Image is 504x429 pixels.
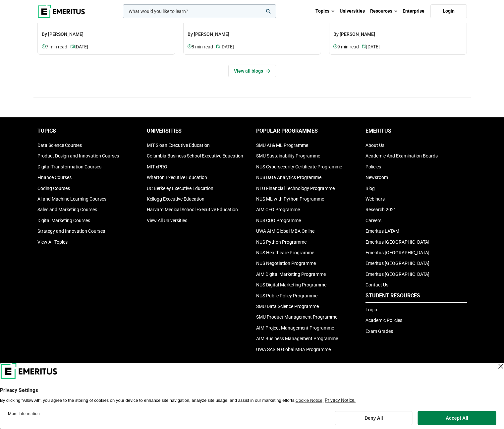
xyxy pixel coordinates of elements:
[37,228,105,234] a: Strategy and Innovation Courses
[123,4,276,18] input: woocommerce-product-search-field-0
[365,196,385,202] a: Webinars
[42,24,171,38] p: By [PERSON_NAME]
[71,44,75,48] img: video-views
[365,143,384,148] a: About Us
[42,43,71,50] p: 7 min read
[147,186,213,191] a: UC Berkeley Executive Education
[37,239,68,245] a: View All Topics
[362,43,380,50] p: [DATE]
[333,24,463,38] p: By [PERSON_NAME]
[256,250,314,255] a: NUS Healthcare Programme
[256,347,331,352] a: UWA SASIN Global MBA Programme
[37,196,106,202] a: AI and Machine Learning Courses
[216,44,220,48] img: video-views
[37,153,119,158] a: Product Design and Innovation Courses
[365,218,381,223] a: Careers
[365,228,399,234] a: Emeritus LATAM
[256,153,320,158] a: SMU Sustainability Programme
[365,250,429,255] a: Emeritus [GEOGRAPHIC_DATA]
[365,175,388,180] a: Newsroom
[147,143,210,148] a: MIT Sloan Executive Education
[256,207,300,212] a: AIM CEO Programme
[365,186,375,191] a: Blog
[362,44,366,48] img: video-views
[228,65,276,77] a: View all blogs
[365,307,377,312] a: Login
[365,318,402,323] a: Academic Policies
[256,143,308,148] a: SMU AI & ML Programme
[266,69,270,73] img: View all articles
[147,153,243,158] a: Columbia Business School Executive Education
[37,175,72,180] a: Finance Courses
[256,293,317,298] a: NUS Public Policy Programme
[256,336,338,341] a: AIM Business Management Programme
[188,44,192,48] img: video-views
[256,261,316,266] a: NUS Negotiation Programme
[365,282,388,287] a: Contact Us
[37,218,90,223] a: Digital Marketing Courses
[256,218,301,223] a: NUS CDO Programme
[256,196,324,202] a: NUS ML with Python Programme
[256,239,307,245] a: NUS Python Programme
[147,196,204,202] a: Kellogg Executive Education
[333,43,362,50] p: 9 min read
[256,282,326,287] a: NUS Digital Marketing Programme
[147,175,207,180] a: Wharton Executive Education
[256,325,334,331] a: AIM Project Management Programme
[365,153,438,158] a: Academic And Examination Boards
[256,186,335,191] a: NTU Financial Technology Programme
[256,228,314,234] a: UWA AIM Global MBA Online
[37,164,101,169] a: Digital Transformation Courses
[147,218,187,223] a: View All Universities
[430,4,467,18] a: Login
[365,207,396,212] a: Research 2021
[256,272,326,277] a: AIM Digital Marketing Programme
[188,24,317,38] p: By [PERSON_NAME]
[256,304,319,309] a: SMU Data Science Programme
[256,175,321,180] a: NUS Data Analytics Programme
[37,207,97,212] a: Sales and Marketing Courses
[147,164,167,169] a: MIT xPRO
[188,43,216,50] p: 8 min read
[365,329,393,334] a: Exam Grades
[37,186,70,191] a: Coding Courses
[216,43,234,50] p: [DATE]
[256,314,337,320] a: SMU Product Management Programme
[333,44,337,48] img: video-views
[256,164,342,169] a: NUS Cybersecurity Certificate Programme
[365,261,429,266] a: Emeritus [GEOGRAPHIC_DATA]
[42,44,46,48] img: video-views
[365,239,429,245] a: Emeritus [GEOGRAPHIC_DATA]
[71,43,88,50] p: [DATE]
[365,164,381,169] a: Policies
[365,272,429,277] a: Emeritus [GEOGRAPHIC_DATA]
[147,207,238,212] a: Harvard Medical School Executive Education
[37,143,82,148] a: Data Science Courses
